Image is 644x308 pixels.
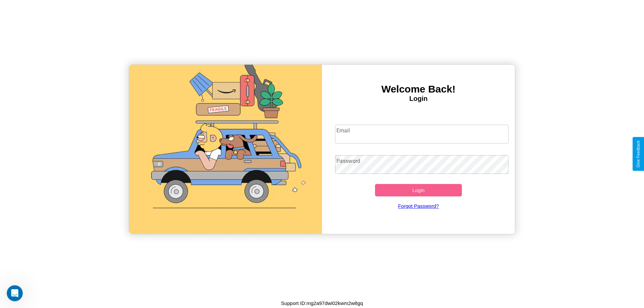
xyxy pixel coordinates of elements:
a: Forgot Password? [332,196,505,215]
div: Give Feedback [636,140,641,168]
iframe: Intercom live chat [7,285,23,301]
img: gif [129,65,322,234]
button: Login [375,184,462,196]
h3: Welcome Back! [322,83,515,95]
h4: Login [322,95,515,103]
p: Support ID: mg2a97dwi02kwm2w8gq [281,299,363,308]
